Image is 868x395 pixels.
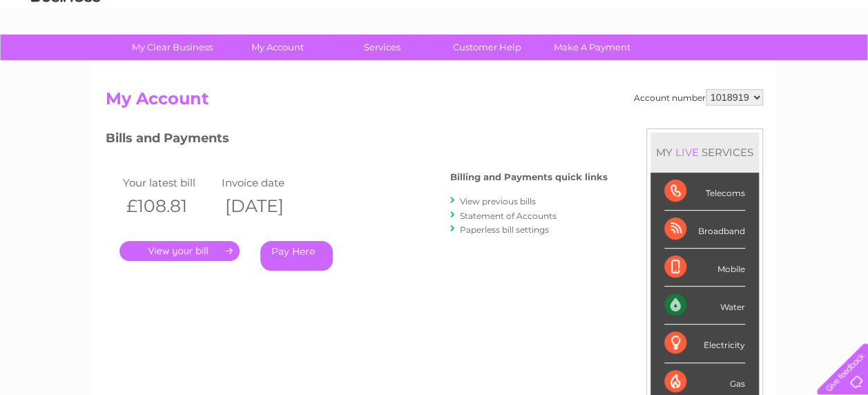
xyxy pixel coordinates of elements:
a: Contact [776,59,810,69]
div: Broadband [664,211,745,249]
td: Invoice date [218,173,318,192]
div: Telecoms [664,173,745,211]
a: Energy [659,59,690,69]
td: Your latest bill [119,173,219,192]
a: Pay Here [260,241,333,271]
div: Account number [634,89,763,106]
a: Make A Payment [535,35,649,60]
a: Blog [748,59,768,69]
img: logo.png [30,36,101,78]
a: View previous bills [460,196,536,206]
a: Paperless bill settings [460,224,549,235]
h2: My Account [106,89,763,115]
a: My Account [220,35,334,60]
div: Water [664,287,745,325]
a: Log out [822,59,855,69]
a: 0333 014 3131 [608,7,703,24]
a: Water [625,59,651,69]
a: My Clear Business [115,35,229,60]
div: Clear Business is a trading name of Verastar Limited (registered in [GEOGRAPHIC_DATA] No. 3667643... [108,8,761,67]
a: Services [325,35,439,60]
div: Electricity [664,325,745,363]
div: Mobile [664,249,745,287]
a: . [119,241,240,261]
h4: Billing and Payments quick links [450,172,608,182]
div: MY SERVICES [650,133,759,172]
th: [DATE] [218,192,318,220]
a: Customer Help [430,35,544,60]
div: LIVE [673,146,702,159]
h3: Bills and Payments [106,128,608,153]
a: Statement of Accounts [460,211,557,221]
th: £108.81 [119,192,219,220]
a: Telecoms [698,59,740,69]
